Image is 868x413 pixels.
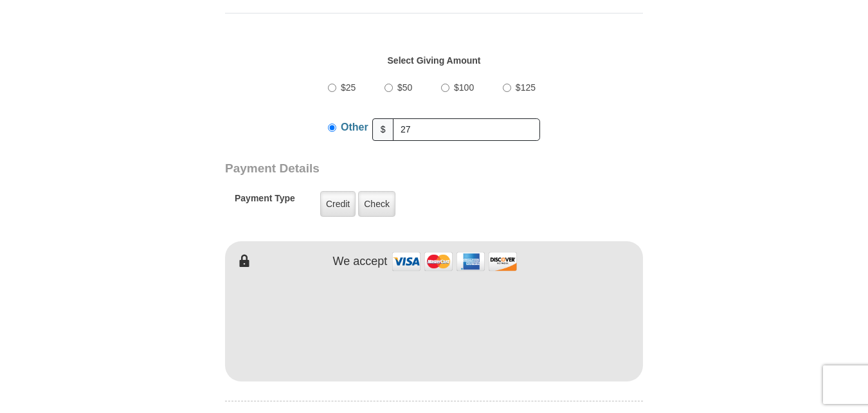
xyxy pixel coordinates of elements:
[372,118,394,141] span: $
[320,191,356,217] label: Credit
[393,118,540,141] input: Other Amount
[358,191,395,217] label: Check
[397,82,412,93] span: $50
[516,82,536,93] span: $125
[388,55,481,66] strong: Select Giving Amount
[341,122,368,133] span: Other
[454,82,474,93] span: $100
[225,161,553,176] h3: Payment Details
[333,255,388,269] h4: We accept
[390,248,519,275] img: credit cards accepted
[341,82,356,93] span: $25
[235,193,295,210] h5: Payment Type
